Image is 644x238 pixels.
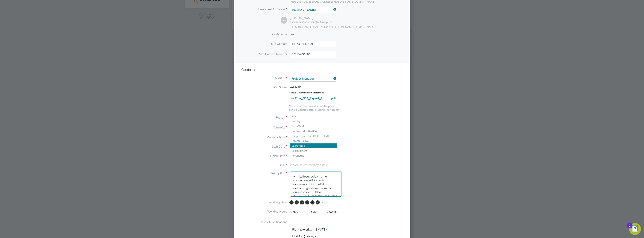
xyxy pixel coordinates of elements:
[240,220,287,224] label: Skills / Qualifications
[290,124,337,129] li: Extra Work
[290,7,336,13] input: Search for...
[240,154,287,158] label: Finish Date
[290,129,337,134] li: Contract Mobilisation
[240,67,404,72] h3: Position
[240,172,287,175] label: Description
[310,227,312,232] a: x
[300,200,304,204] span: W
[240,116,287,120] label: Reason
[290,114,337,119] li: Sick
[629,226,631,231] div: 2
[290,20,313,24] span: Facade Manager at
[281,17,287,24] span: DM
[290,76,336,82] input: Search for...
[295,96,336,100] a: Role_SDS_Report_Proj... .pdf
[240,32,287,36] label: PO Manager
[629,223,641,235] button: Open Resource Center, 2 new notifications
[305,200,309,204] span: T
[289,91,324,94] strong: Status Determination Statement
[290,134,337,138] li: Temp to [GEOGRAPHIC_DATA]
[240,85,287,89] label: IR35 Status
[240,126,287,130] label: Quantity
[325,210,337,214] span: 9.00hrs
[289,32,294,36] span: n/a
[290,148,337,153] li: Replacement
[308,209,322,215] input: 17:00
[240,163,287,167] label: PO No
[290,119,337,124] li: Holiday
[314,227,329,232] li: SMSTS
[240,42,287,46] label: Site Contact
[291,227,314,232] li: Right to work
[290,20,332,24] div: Vistry Group Plc
[295,200,299,204] span: T
[240,200,287,204] label: Working Days
[289,200,294,204] span: M
[305,210,307,214] span: ‐
[240,210,287,214] label: Working Hours
[240,52,287,56] label: Site Contact Number
[240,7,287,11] label: Timesheet Approver
[289,105,340,111] span: The status determination for this position can be updated after creating the vacancy
[289,209,304,215] input: 08:00
[316,200,320,204] span: S
[290,163,327,167] span: Please select vacancy dates
[240,77,287,81] label: Position
[310,200,315,204] span: F
[240,145,287,149] label: Start Date
[290,153,337,158] li: Re-Charge
[321,200,325,204] span: S
[290,25,375,29] span: [PERSON_NAME][EMAIL_ADDRESS][PERSON_NAME][DOMAIN_NAME]
[290,138,337,143] li: Parental Leave
[290,143,337,148] li: Vacant Role
[290,16,332,20] div: [PERSON_NAME]
[240,135,287,139] label: Vacancy Type
[325,227,328,232] a: x
[289,85,304,89] span: Inside IR35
